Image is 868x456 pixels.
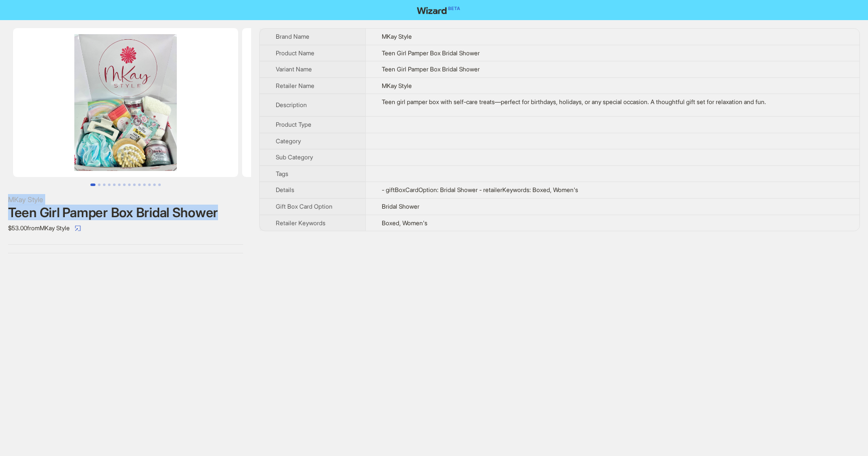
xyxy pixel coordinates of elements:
[242,28,467,177] img: Teen Girl Pamper Box Bridal Shower Teen Girl Pamper Box Bridal Shower image 2
[148,184,151,186] button: Go to slide 12
[8,194,243,205] div: MKay Style
[382,33,412,40] span: MKay Style
[276,153,313,161] span: Sub Category
[75,225,81,231] span: select
[118,184,121,186] button: Go to slide 6
[276,186,294,194] span: Details
[153,184,156,186] button: Go to slide 13
[8,220,243,236] div: $53.00 from MKay Style
[276,82,314,89] span: Retailer Name
[382,98,843,106] div: Teen girl pamper box with self-care treats—perfect for birthdays, holidays, or any special occasi...
[276,203,333,210] span: Gift Box Card Option
[382,203,419,210] span: Bridal Shower
[276,219,325,227] span: Retailer Keywords
[276,170,288,177] span: Tags
[138,184,141,186] button: Go to slide 10
[276,101,307,109] span: Description
[276,49,314,57] span: Product Name
[128,184,131,186] button: Go to slide 8
[8,205,243,220] div: Teen Girl Pamper Box Bridal Shower
[133,184,136,186] button: Go to slide 9
[382,186,578,194] span: - giftBoxCardOption: Bridal Shower - retailerKeywords: Boxed, Women's
[90,184,95,186] button: Go to slide 1
[276,65,312,73] span: Variant Name
[382,65,480,73] span: Teen Girl Pamper Box Bridal Shower
[113,184,116,186] button: Go to slide 5
[108,184,111,186] button: Go to slide 4
[13,28,238,177] img: Teen Girl Pamper Box Bridal Shower Teen Girl Pamper Box Bridal Shower image 1
[382,82,412,89] span: MKay Style
[103,184,105,186] button: Go to slide 3
[276,137,301,145] span: Category
[276,33,309,40] span: Brand Name
[158,184,161,186] button: Go to slide 14
[143,184,146,186] button: Go to slide 11
[276,121,311,128] span: Product Type
[382,49,480,57] span: Teen Girl Pamper Box Bridal Shower
[382,219,427,227] span: Boxed, Women's
[123,184,126,186] button: Go to slide 7
[98,184,100,186] button: Go to slide 2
